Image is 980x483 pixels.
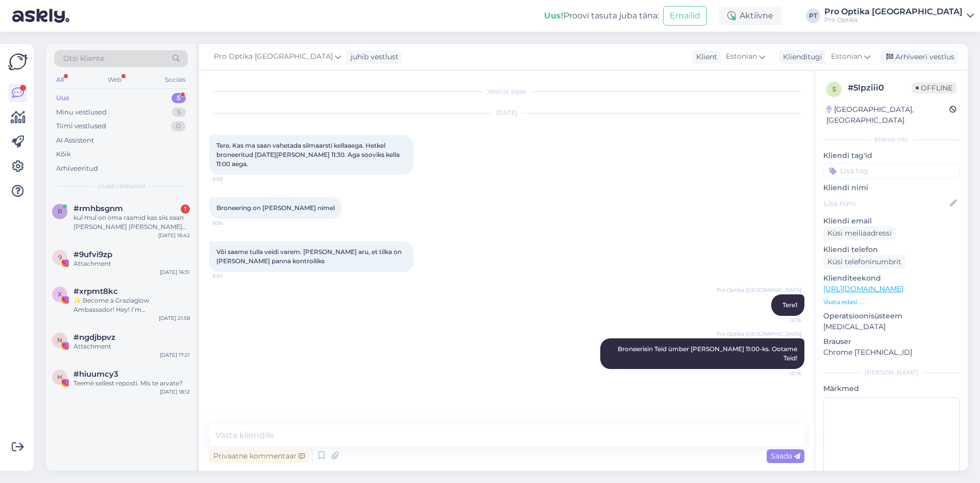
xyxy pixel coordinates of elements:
div: Klienditugi [779,52,822,62]
span: #rmhbsgnm [73,204,123,213]
span: Estonian [831,51,862,62]
div: Vestlus algas [209,87,804,96]
span: Offline [912,82,957,94]
span: Estonian [726,51,757,62]
p: Kliendi tag'id [823,150,960,161]
span: 9:56 [212,175,251,183]
span: Pro Optika [GEOGRAPHIC_DATA] [717,286,801,294]
div: All [54,73,66,86]
span: 10:16 [763,316,801,324]
div: 5 [172,107,186,118]
div: Kliendi info [823,135,960,144]
p: Kliendi nimi [823,182,960,193]
span: Või saame tulla veidi varem. [PERSON_NAME] aru, et tilka on [PERSON_NAME] panna kontrolliks [216,248,403,265]
div: Proovi tasuta juba täna: [544,10,659,22]
div: [GEOGRAPHIC_DATA], [GEOGRAPHIC_DATA] [826,104,949,126]
span: 9 [58,254,62,261]
span: n [57,336,62,344]
span: 9:57 [212,272,251,280]
p: Klienditeekond [823,273,960,284]
div: # 5lpziii0 [848,82,912,94]
div: Küsi meiliaadressi [823,226,896,240]
div: [DATE] [209,108,804,118]
div: 5 [171,93,186,103]
div: 0 [171,121,186,131]
div: Klient [692,52,717,62]
span: Saada [771,451,800,461]
p: Operatsioonisüsteem [823,311,960,321]
div: [DATE] 17:21 [160,351,190,359]
div: kui mul on oma raamid kas siis saan [PERSON_NAME] [PERSON_NAME] mis sellise teenuse hind on [73,213,190,232]
span: Pro Optika [GEOGRAPHIC_DATA] [214,51,333,62]
div: Kõik [56,149,71,159]
span: Otsi kliente [63,53,104,64]
div: Arhiveeritud [56,164,98,174]
div: Küsi telefoninumbrit [823,255,905,269]
div: [PERSON_NAME] [823,368,960,377]
div: Uus [56,93,69,103]
p: Märkmed [823,383,960,394]
div: Attachment [73,342,190,351]
div: Tiimi vestlused [56,121,106,131]
p: Chrome [TECHNICAL_ID] [823,347,960,358]
span: #xrpmt8kc [73,287,118,296]
div: Minu vestlused [56,107,107,118]
input: Lisa tag [823,163,960,178]
a: [URL][DOMAIN_NAME] [823,284,903,293]
span: Uued vestlused [97,181,145,191]
span: Broneering on [PERSON_NAME] nimel [216,204,335,212]
span: 9:56 [212,219,251,227]
span: r [58,208,62,215]
div: [DATE] 16:31 [160,268,190,276]
div: Privaatne kommentaar [209,449,309,463]
div: [DATE] 18:12 [160,388,190,396]
div: [DATE] 16:42 [158,232,190,239]
span: h [57,373,62,381]
p: [MEDICAL_DATA] [823,321,960,332]
span: 5 [832,85,836,93]
div: juhib vestlust [347,52,399,62]
span: Broneerisin Teid ümber [PERSON_NAME] 11:00-ks. Ootame Teid! [618,345,799,362]
div: Arhiveeri vestlus [880,50,959,64]
div: Web [106,73,124,86]
div: Pro Optika [824,16,963,24]
div: 1 [181,204,190,214]
p: Brauser [823,336,960,347]
img: Askly Logo [8,52,28,72]
div: Pro Optika [GEOGRAPHIC_DATA] [824,8,963,16]
div: Socials [163,73,188,86]
b: Uus! [544,11,563,20]
input: Lisa nimi [824,198,948,209]
div: [DATE] 21:58 [159,314,190,322]
p: Kliendi telefon [823,244,960,255]
a: Pro Optika [GEOGRAPHIC_DATA]Pro Optika [824,8,974,24]
span: #hiuumcy3 [73,370,118,379]
div: ✨ Become a Graziaglow Ambassador! Hey! I’m [PERSON_NAME] from Graziaglow 👋 – the eyewear brand ma... [73,296,190,314]
span: Tere. Kas ma saan vahetada silmaarsti kellaaega. Hetkel broneeritud [DATE][PERSON_NAME] 11:30. Ag... [216,142,401,168]
span: #9ufvi9zp [73,250,112,259]
span: #ngdjbpvz [73,333,115,342]
div: Aktiivne [719,7,781,25]
span: 10:16 [763,370,801,377]
button: Emailid [663,6,707,26]
span: Pro Optika [GEOGRAPHIC_DATA] [717,330,801,338]
div: Attachment [73,259,190,268]
div: AI Assistent [56,135,94,146]
p: Vaata edasi ... [823,297,960,307]
p: Kliendi email [823,216,960,226]
div: PT [806,9,820,23]
span: x [58,290,62,298]
span: Tere1 [782,301,797,309]
div: Teeme sellest reposti. Mis te arvate? [73,379,190,388]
